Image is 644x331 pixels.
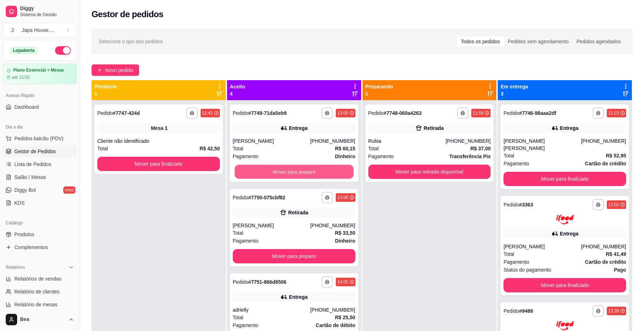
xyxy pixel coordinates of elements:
[581,137,626,152] div: [PHONE_NUMBER]
[14,174,46,181] span: Salão / Mesas
[230,90,245,97] p: 4
[55,46,71,55] button: Alterar Status
[316,322,355,328] strong: Cartão de débito
[14,148,56,155] span: Gestor de Pedidos
[3,3,77,20] a: DiggySistema de Gestão
[20,12,74,18] span: Sistema de Gestão
[14,288,60,295] span: Relatório de clientes
[310,137,355,145] div: [PHONE_NUMBER]
[3,171,77,183] a: Salão / Mesas
[3,311,77,328] button: Bea
[94,90,117,97] p: 1
[470,146,491,151] strong: R$ 37,00
[248,195,285,200] strong: # 7750-075cbf82
[233,229,244,237] span: Total
[14,275,62,282] span: Relatórios de vendas
[3,217,77,229] div: Catálogo
[368,137,446,145] div: Rubia
[14,231,34,238] span: Produtos
[20,5,74,12] span: Diggy
[233,313,244,321] span: Total
[337,110,348,116] div: 13:00
[3,101,77,113] a: Dashboard
[503,110,519,116] span: Pedido
[606,153,626,159] strong: R$ 52,95
[3,121,77,133] div: Dia a dia
[97,145,108,152] span: Total
[503,266,551,274] span: Status do pagamento
[504,36,572,47] div: Pedidos sem agendamento
[608,202,619,208] div: 12:02
[289,125,308,132] div: Entrega
[365,83,393,90] p: Preparando
[449,154,491,159] strong: Transferência Pix
[503,278,626,292] button: Mover para finalizado
[105,66,133,74] span: Novo pedido
[384,110,422,116] strong: # 7748-060a4263
[9,26,16,34] span: J
[3,90,77,101] div: Acesso Rápido
[233,222,310,229] div: [PERSON_NAME]
[97,137,220,145] div: Cliente não identificado
[501,83,528,90] p: Em entrega
[503,202,519,208] span: Pedido
[233,137,310,145] div: [PERSON_NAME]
[473,110,483,116] div: 11:59
[9,47,39,54] div: Loja aberta
[310,306,355,313] div: [PHONE_NUMBER]
[3,197,77,209] a: KDS
[151,125,163,132] span: Mesa
[337,195,348,200] div: 13:06
[3,64,77,84] a: Plano Essencial + Mesasaté 11/10
[608,308,619,314] div: 13:28
[519,308,533,314] strong: # 9488
[14,186,36,194] span: Diggy Bot
[20,316,65,323] span: Bea
[289,293,308,301] div: Entrega
[14,244,48,251] span: Complementos
[503,250,514,258] span: Total
[14,135,64,142] span: Pedidos balcão (PDV)
[368,110,384,116] span: Pedido
[233,110,249,116] span: Pedido
[519,202,533,208] strong: # 3363
[3,146,77,157] a: Gestor de Pedidos
[368,145,379,152] span: Total
[335,146,355,151] strong: R$ 60,15
[14,103,39,111] span: Dashboard
[14,161,51,168] span: Lista de Pedidos
[113,110,140,116] strong: # 7747-424d
[3,23,77,37] button: Select a team
[424,125,444,132] div: Retirada
[614,267,626,273] strong: Pago
[288,209,308,216] div: Retirada
[560,125,579,132] div: Entrega
[503,258,529,266] span: Pagamento
[3,242,77,253] a: Complementos
[165,125,168,132] div: 1
[503,160,529,167] span: Pagamento
[556,215,574,224] img: ifood
[368,165,491,179] button: Mover para retirada disponível
[503,243,581,250] div: [PERSON_NAME]
[446,137,491,145] div: [PHONE_NUMBER]
[457,36,504,47] div: Todos os pedidos
[335,315,355,320] strong: R$ 25,50
[3,299,77,310] a: Relatório de mesas
[335,230,355,236] strong: R$ 33,50
[233,249,355,263] button: Mover para preparo
[560,230,579,237] div: Entrega
[556,321,574,331] img: ifood
[94,83,117,90] p: Pendente
[233,195,249,200] span: Pedido
[585,161,626,166] strong: Cartão de crédito
[22,26,54,34] div: Japa House. ...
[503,152,514,160] span: Total
[202,110,213,116] div: 11:41
[12,74,30,80] article: até 11/10
[503,308,519,314] span: Pedido
[501,90,528,97] p: 3
[310,222,355,229] div: [PHONE_NUMBER]
[92,9,163,20] h2: Gestor de pedidos
[233,145,244,152] span: Total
